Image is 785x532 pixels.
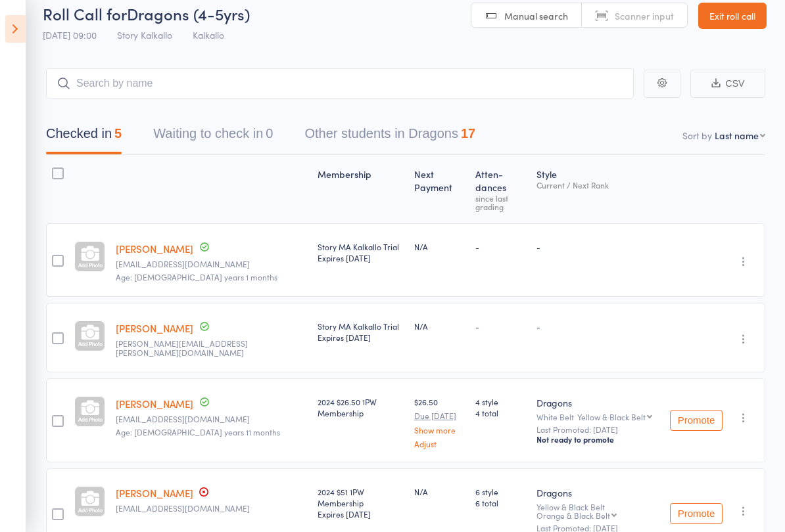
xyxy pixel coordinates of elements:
div: N/A [414,321,465,332]
div: Expires [DATE] [318,508,404,520]
div: 5 [114,126,122,141]
div: Current / Next Rank [536,181,659,189]
span: Roll Call for [43,3,127,24]
div: - [536,321,659,332]
div: N/A [414,241,465,252]
span: Age: [DEMOGRAPHIC_DATA] years 11 months [116,426,280,437]
span: Manual search [504,9,568,22]
small: rebeccabudge@outlook.com [116,259,307,269]
span: [DATE] 09:00 [43,28,97,41]
span: 4 total [475,407,525,418]
input: Search by name [46,68,634,99]
div: Last name [715,129,759,142]
a: Show more [414,426,465,434]
a: [PERSON_NAME] [116,321,193,335]
div: $26.50 [414,396,465,448]
div: 0 [266,126,273,141]
div: White Belt [536,412,659,421]
div: Atten­dances [470,161,531,217]
div: - [536,241,659,252]
button: Checked in5 [46,120,122,154]
div: Dragons [536,396,659,409]
div: 17 [461,126,475,141]
a: [PERSON_NAME] [116,397,193,410]
span: Dragons (4-5yrs) [127,3,250,24]
button: Promote [670,410,723,431]
button: Waiting to check in0 [153,120,273,154]
div: Style [531,161,665,217]
div: Not ready to promote [536,434,659,445]
a: Adjust [414,439,465,448]
div: - [475,321,525,332]
div: Yellow & Black Belt [577,412,646,421]
div: - [475,241,525,252]
span: 4 style [475,396,525,407]
a: Exit roll call [698,3,767,29]
small: Due [DATE] [414,411,465,420]
a: [PERSON_NAME] [116,242,193,255]
div: 2024 $26.50 1PW Membership [318,396,404,418]
span: 6 style [475,486,525,497]
div: since last grading [475,194,525,211]
small: Last Promoted: [DATE] [536,425,659,434]
button: Promote [670,503,723,524]
div: Story MA Kalkallo Trial [318,241,404,263]
div: Membership [312,161,409,217]
label: Sort by [682,129,712,142]
div: 2024 $51 1PW Membership [318,486,404,520]
div: Yellow & Black Belt [536,502,659,520]
button: Other students in Dragons17 [304,120,475,154]
span: Story Kalkallo [117,28,172,41]
small: trisha.gidwani@gmail.com [116,339,307,358]
button: CSV [690,70,765,98]
div: Orange & Black Belt [536,511,610,520]
small: Rajpreet_goraya@yahoo.com [116,504,307,513]
div: Story MA Kalkallo Trial [318,321,404,343]
span: 6 total [475,497,525,508]
div: Dragons [536,486,659,499]
span: Scanner input [615,9,674,22]
div: Expires [DATE] [318,332,404,343]
span: Age: [DEMOGRAPHIC_DATA] years 1 months [116,271,277,282]
span: Kalkallo [193,28,224,41]
small: sanjeerad@yahoo.com [116,414,307,424]
div: Next Payment [409,161,471,217]
div: N/A [414,486,465,497]
div: Expires [DATE] [318,252,404,263]
a: [PERSON_NAME] [116,486,193,500]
